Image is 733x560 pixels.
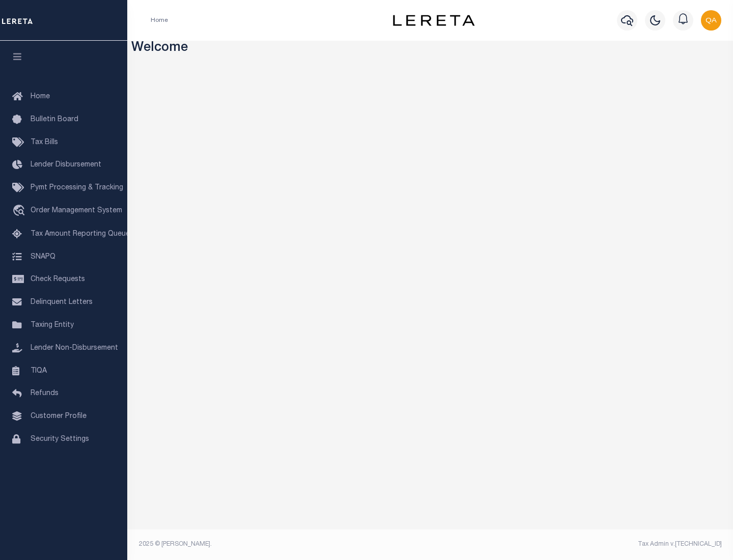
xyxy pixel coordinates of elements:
span: Bulletin Board [31,116,78,123]
span: Refunds [31,390,59,397]
img: logo-dark.svg [393,15,474,26]
div: Tax Admin v.[TECHNICAL_ID] [438,540,722,549]
span: Lender Non-Disbursement [31,345,118,352]
span: TIQA [31,367,47,374]
img: svg+xml;base64,PHN2ZyB4bWxucz0iaHR0cDovL3d3dy53My5vcmcvMjAwMC9zdmciIHBvaW50ZXItZXZlbnRzPSJub25lIi... [701,10,721,31]
div: 2025 © [PERSON_NAME]. [131,540,431,549]
span: Delinquent Letters [31,299,93,306]
i: travel_explore [12,205,29,218]
span: Tax Amount Reporting Queue [31,231,130,238]
span: Pymt Processing & Tracking [31,184,123,191]
span: Customer Profile [31,413,87,420]
span: Check Requests [31,276,85,283]
li: Home [151,16,168,25]
span: Tax Bills [31,139,58,146]
span: Order Management System [31,207,122,214]
span: Taxing Entity [31,322,74,329]
span: SNAPQ [31,253,55,260]
span: Security Settings [31,436,89,443]
h3: Welcome [131,41,729,57]
span: Home [31,93,50,100]
span: Lender Disbursement [31,161,101,169]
